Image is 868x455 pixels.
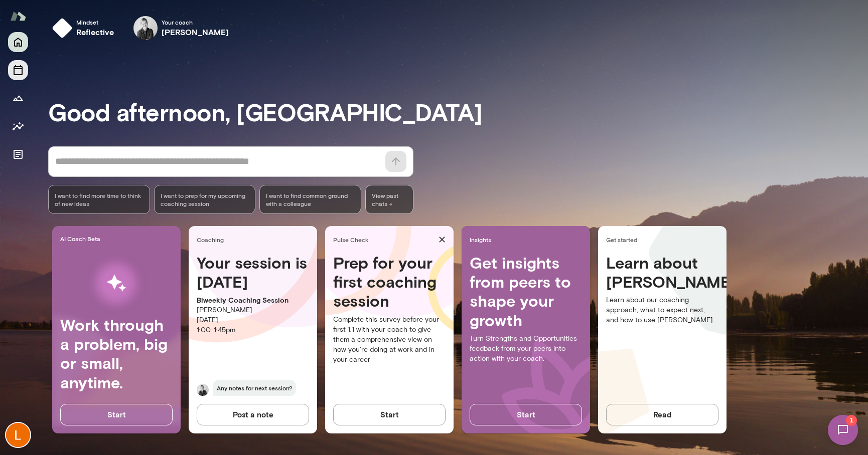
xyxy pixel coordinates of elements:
span: I want to prep for my upcoming coaching session [161,191,249,207]
h4: Get insights from peers to shape your growth [470,253,582,330]
img: Lyndsey French [6,423,30,447]
span: AI Coach Beta [60,235,177,243]
button: Insights [8,116,28,136]
h4: Work through a problem, big or small, anytime. [60,315,173,392]
button: Documents [8,144,28,164]
button: Start [333,404,446,425]
button: Start [60,404,173,425]
p: Complete this survey before your first 1:1 with your coach to give them a comprehensive view on h... [333,315,446,365]
span: Get started [606,236,722,244]
button: Post a note [197,404,309,425]
span: Mindset [76,18,114,26]
span: Coaching [197,236,313,244]
button: Read [606,404,718,425]
img: Tré [197,384,209,396]
img: AI Workflows [72,252,161,315]
button: Start [470,404,582,425]
button: Sessions [8,60,28,80]
span: I want to find more time to think of new ideas [55,191,143,207]
div: Tré WrightYour coach[PERSON_NAME] [126,12,236,44]
img: mindset [52,18,72,38]
h4: Learn about [PERSON_NAME] [606,253,718,292]
p: 1:00 - 1:45pm [197,325,309,335]
p: Learn about our coaching approach, what to expect next, and how to use [PERSON_NAME]. [606,295,718,325]
span: Insights [470,236,586,244]
div: I want to find more time to think of new ideas [48,185,150,214]
p: [DATE] [197,315,309,325]
h6: [PERSON_NAME] [162,26,229,38]
span: Pulse Check [333,236,435,244]
h3: Good afternoon, [GEOGRAPHIC_DATA] [48,98,868,126]
div: I want to prep for my upcoming coaching session [154,185,256,214]
span: Any notes for next session? [213,380,296,396]
p: [PERSON_NAME] [197,305,309,315]
p: Biweekly Coaching Session [197,295,309,305]
span: Your coach [162,18,229,26]
div: I want to find common ground with a colleague [259,185,361,214]
h4: Your session is [DATE] [197,253,309,292]
button: Home [8,32,28,52]
h4: Prep for your first coaching session [333,253,446,311]
h6: reflective [76,26,114,38]
img: Tré Wright [133,16,158,40]
button: Growth Plan [8,88,28,108]
span: View past chats -> [365,185,413,214]
img: Mento [10,7,26,26]
button: Mindsetreflective [48,12,122,44]
p: Turn Strengths and Opportunities feedback from your peers into action with your coach. [470,334,582,364]
span: I want to find common ground with a colleague [266,191,355,207]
